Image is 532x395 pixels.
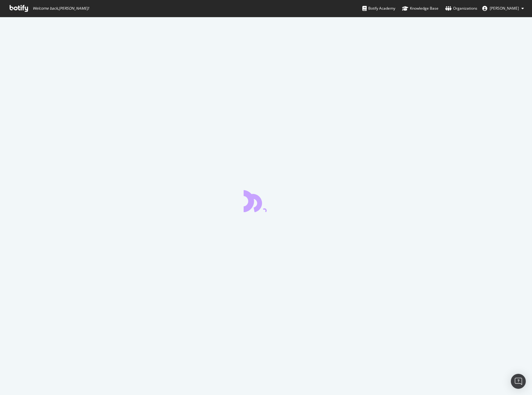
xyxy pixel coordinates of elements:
div: Knowledge Base [402,5,438,12]
div: Botify Academy [362,5,395,12]
span: Anja Alling [490,6,519,11]
div: animation [244,190,288,212]
button: [PERSON_NAME] [477,3,529,13]
span: Welcome back, [PERSON_NAME] ! [33,6,89,11]
div: Organizations [445,5,477,12]
div: Open Intercom Messenger [511,374,526,389]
